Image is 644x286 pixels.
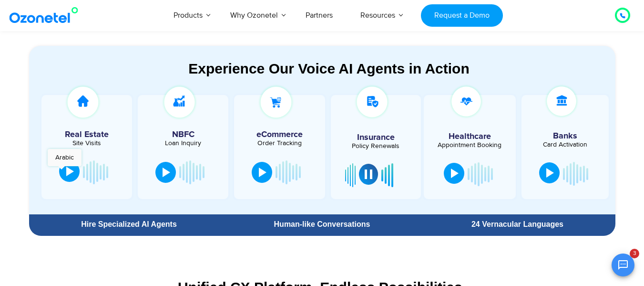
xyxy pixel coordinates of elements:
div: Policy Renewals [336,143,416,149]
h5: Insurance [336,133,416,142]
span: 3 [630,249,639,258]
div: Human-like Conversations [229,221,415,228]
h5: Real Estate [46,130,127,139]
h5: Banks [526,132,604,140]
div: Order Tracking [239,140,320,147]
button: Open chat [612,254,634,276]
div: Hire Specialized AI Agents [34,221,225,228]
h5: Healthcare [431,132,509,141]
h5: NBFC [143,130,224,139]
div: Site Visits [46,140,127,147]
div: Appointment Booking [431,142,509,148]
div: Experience Our Voice AI Agents in Action [39,60,620,77]
div: 24 Vernacular Languages [424,221,610,228]
h5: eCommerce [239,130,320,139]
a: Request a Demo [421,4,502,27]
div: Loan Inquiry [143,140,224,147]
div: Card Activation [526,141,604,148]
